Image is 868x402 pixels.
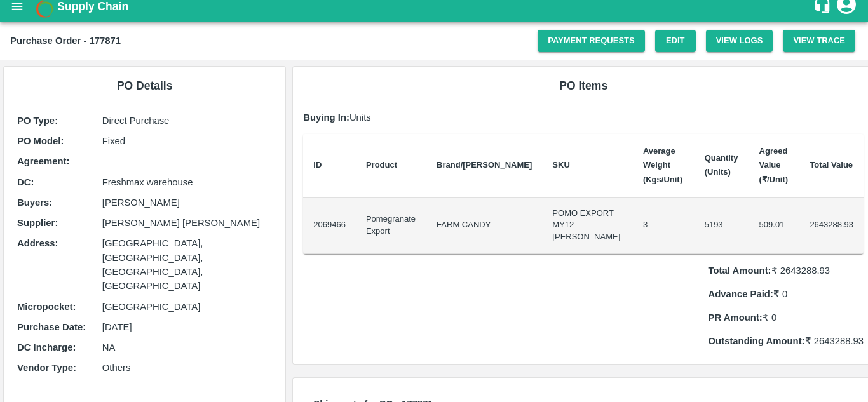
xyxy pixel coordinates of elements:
b: Purchase Date : [17,322,86,332]
b: PO Type : [17,116,58,126]
p: [GEOGRAPHIC_DATA], [GEOGRAPHIC_DATA], [GEOGRAPHIC_DATA], [GEOGRAPHIC_DATA] [102,236,273,293]
b: Buyers : [17,198,52,208]
td: 2643288.93 [799,198,864,254]
td: FARM CANDY [426,198,542,254]
b: Total Value [810,160,853,170]
b: Agreed Value (₹/Unit) [759,146,789,184]
b: Buying In: [303,112,349,123]
td: POMO EXPORT MY12 [PERSON_NAME] [542,198,633,254]
b: Micropocket : [17,302,76,312]
td: Pomegranate Export [356,198,426,254]
b: Advance Paid: [709,289,773,299]
p: [PERSON_NAME] [102,196,273,210]
b: DC Incharge : [17,342,76,352]
p: ₹ 2643288.93 [709,264,864,278]
td: 509.01 [749,198,800,254]
p: Direct Purchase [102,114,273,128]
td: 5193 [695,198,749,254]
button: View Logs [706,30,773,52]
p: Freshmax warehouse [102,175,273,189]
h6: PO Details [14,77,275,95]
button: View Trace [783,30,855,52]
p: ₹ 0 [709,287,864,301]
td: 2069466 [303,198,356,254]
p: NA [102,340,273,354]
b: Average Weight (Kgs/Unit) [643,146,682,184]
b: Outstanding Amount: [709,336,805,346]
p: ₹ 0 [709,311,864,325]
h6: PO Items [303,77,864,95]
b: DC : [17,177,34,187]
b: ID [313,160,322,170]
b: Total Amount: [709,265,771,276]
td: 3 [633,198,695,254]
b: SKU [552,160,569,170]
a: Payment Requests [538,30,645,52]
b: Product [366,160,397,170]
p: Fixed [102,134,273,148]
b: Address : [17,238,58,248]
p: [DATE] [102,320,273,334]
b: PR Amount: [709,312,763,323]
p: Others [102,361,273,375]
b: Purchase Order - 177871 [10,36,121,46]
b: PO Model : [17,136,64,146]
p: ₹ 2643288.93 [709,334,864,348]
b: Agreement: [17,156,69,166]
p: [PERSON_NAME] [PERSON_NAME] [102,216,273,230]
b: Vendor Type : [17,363,76,373]
b: Brand/[PERSON_NAME] [437,160,532,170]
b: Quantity (Units) [705,153,738,177]
b: Supplier : [17,218,58,228]
p: [GEOGRAPHIC_DATA] [102,300,273,314]
a: Edit [655,30,696,52]
p: Units [303,111,864,124]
